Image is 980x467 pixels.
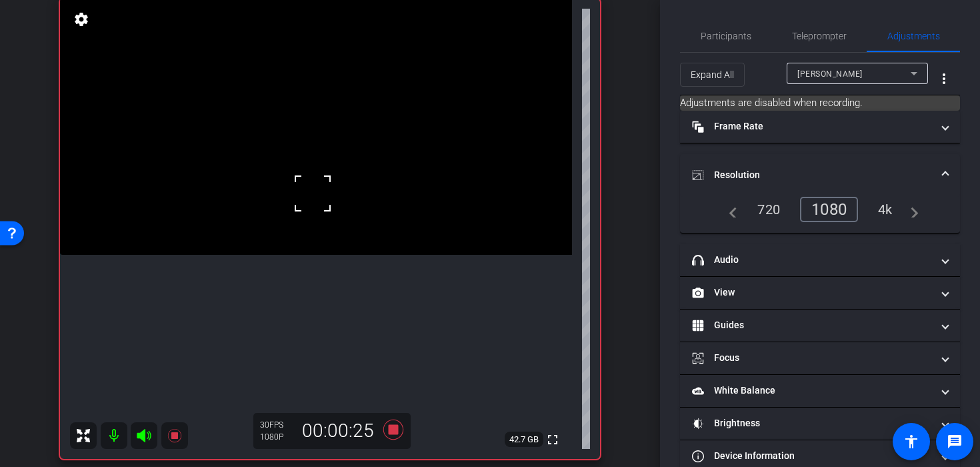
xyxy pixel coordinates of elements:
span: [PERSON_NAME] [797,69,863,79]
mat-expansion-panel-header: Resolution [680,154,960,197]
mat-expansion-panel-header: Guides [680,310,960,342]
mat-panel-title: Audio [692,253,932,267]
mat-icon: navigate_next [903,201,919,217]
mat-expansion-panel-header: White Balance [680,375,960,407]
mat-panel-title: Guides [692,318,932,332]
mat-icon: accessibility [903,434,919,450]
mat-icon: fullscreen [545,432,561,448]
span: Participants [701,31,751,41]
mat-icon: settings [72,11,91,27]
span: Adjustments [887,31,940,41]
div: 1080P [260,432,293,442]
mat-panel-title: Device Information [692,449,932,463]
div: Resolution [680,197,960,233]
button: More Options for Adjustments Panel [928,63,960,95]
mat-panel-title: White Balance [692,384,932,398]
mat-icon: more_vert [936,71,952,87]
mat-expansion-panel-header: Brightness [680,408,960,440]
mat-expansion-panel-header: View [680,277,960,309]
mat-panel-title: Focus [692,351,932,365]
mat-icon: message [947,434,963,450]
mat-panel-title: Resolution [692,168,932,182]
span: FPS [269,420,283,430]
mat-expansion-panel-header: Frame Rate [680,111,960,143]
span: Expand All [691,62,734,87]
mat-panel-title: Frame Rate [692,119,932,133]
mat-panel-title: View [692,286,932,300]
div: 30 [260,420,293,430]
mat-card: Adjustments are disabled when recording. [680,95,960,111]
span: Teleprompter [792,31,847,41]
button: Expand All [680,63,745,87]
mat-icon: navigate_before [721,201,737,217]
mat-expansion-panel-header: Focus [680,342,960,374]
div: 00:00:25 [293,420,383,442]
mat-expansion-panel-header: Audio [680,244,960,276]
mat-panel-title: Brightness [692,416,932,430]
span: 42.7 GB [505,432,543,448]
